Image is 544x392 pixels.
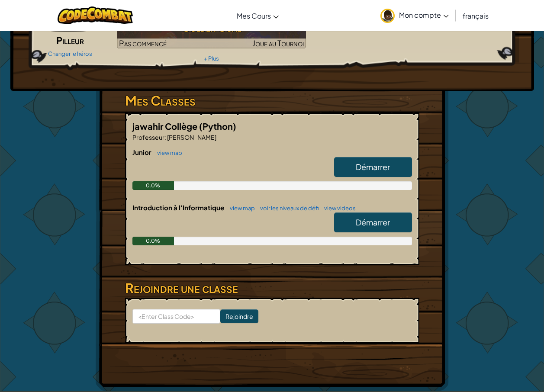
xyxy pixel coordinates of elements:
a: Mes Cours [232,4,283,27]
span: : [164,133,166,141]
a: view videos [320,205,356,212]
div: 0.0% [132,237,174,245]
img: avatar [380,9,395,23]
img: CodeCombat logo [58,6,133,24]
input: Rejoindre [220,309,258,323]
span: Pas commencé [119,38,167,48]
a: Changer le héros [48,50,92,57]
span: Mon compte [399,10,449,19]
h3: Mes Classes [125,91,419,110]
span: Professeur [132,133,164,141]
h3: Rejoindre une classe [125,278,419,298]
span: Pilleur [56,34,84,46]
input: <Enter Class Code> [132,309,220,324]
span: Introduction à l'Informatique [132,203,225,212]
span: Junior [132,148,153,156]
span: Démarrer [356,217,390,227]
div: 0.0% [132,181,174,190]
span: Joue au Tournoi [252,38,304,48]
a: Mon compte [376,2,453,29]
span: français [463,11,489,20]
span: [PERSON_NAME] [166,133,216,141]
span: Démarrer [356,162,390,172]
a: français [458,4,493,27]
a: view map [225,205,255,212]
span: jawahir Collège [132,121,199,132]
a: + Plus [204,55,219,62]
span: Mes Cours [237,11,271,20]
a: view map [153,149,182,156]
span: (Python) [199,121,236,132]
a: Golden GoalPas commencéJoue au Tournoi [117,16,306,48]
a: voir les niveaux de défi [256,205,319,212]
